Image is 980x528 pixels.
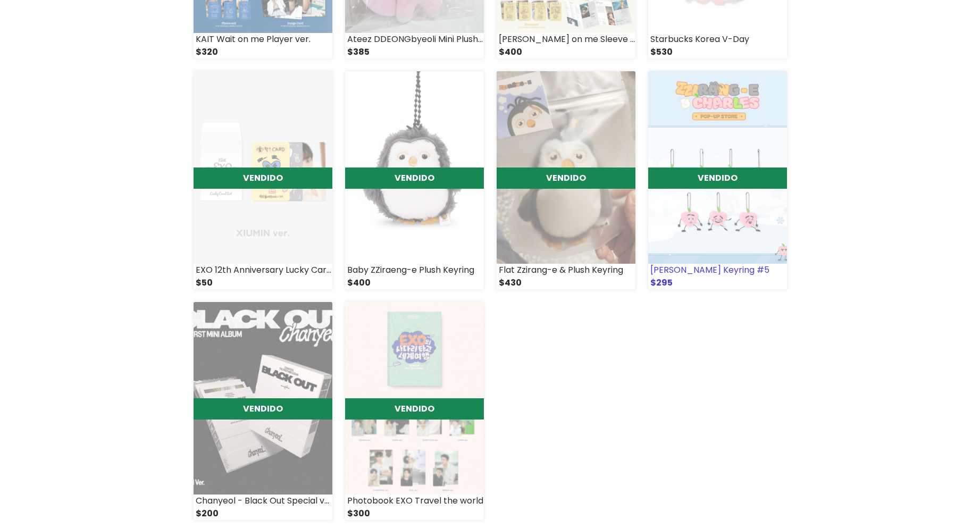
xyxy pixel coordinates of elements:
div: Baby ZZiraeng-e Plush Keyring [345,264,484,276]
div: $320 [194,46,332,58]
div: VENDIDO [648,167,787,189]
img: small_1747404982131.jpeg [648,71,787,264]
div: Chanyeol - Black Out Special ver. [194,495,332,507]
div: [PERSON_NAME] Keyring #5 [648,264,787,276]
img: small_1747522676445.jpeg [497,71,635,264]
a: VENDIDO EXO 12th Anniversary Lucky Card Set XIumin $50 [194,71,332,289]
div: Starbucks Korea V-Day [648,33,787,46]
div: Ateez DDEONGbyeoli Mini Plush Keyring [345,33,484,46]
div: VENDIDO [194,398,332,420]
div: $50 [194,276,332,289]
a: VENDIDO Flat Zzirang-e & Plush Keyring $430 [497,71,635,289]
img: small_1700018987632.jpeg [345,302,484,495]
img: small_1751353661346.png [194,71,332,264]
img: small_1747717695738.png [345,71,484,264]
img: small_1730282899995.jpeg [194,302,332,495]
div: Photobook EXO Travel the world [345,495,484,507]
div: VENDIDO [497,167,635,189]
div: VENDIDO [345,167,484,189]
a: VENDIDO Chanyeol - Black Out Special ver. $200 [194,302,332,520]
div: $400 [345,276,484,289]
a: VENDIDO Photobook EXO Travel the world $300 [345,302,484,520]
div: $300 [345,507,484,520]
div: $200 [194,507,332,520]
div: [PERSON_NAME] on me Sleeve ver. [497,33,635,46]
div: $295 [648,276,787,289]
a: VENDIDO Baby ZZiraeng-e Plush Keyring $400 [345,71,484,289]
div: VENDIDO [345,398,484,420]
div: Flat Zzirang-e & Plush Keyring [497,264,635,276]
div: EXO 12th Anniversary Lucky Card Set XIumin [194,264,332,276]
div: VENDIDO [194,167,332,189]
div: $400 [497,46,635,58]
div: $430 [497,276,635,289]
div: $530 [648,46,787,58]
a: VENDIDO [PERSON_NAME] Keyring #5 $295 [648,71,787,289]
div: KAIT Wait on me Player ver. [194,33,332,46]
div: $385 [345,46,484,58]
